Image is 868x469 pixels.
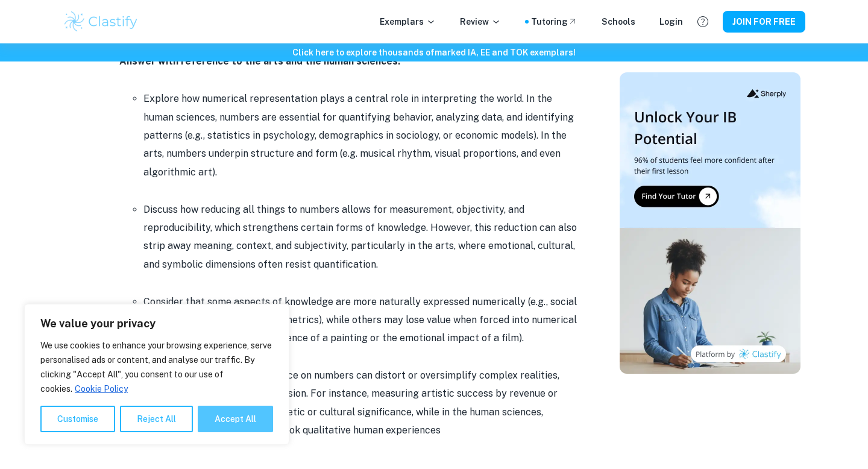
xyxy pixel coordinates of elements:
p: Acknowledge that an overreliance on numbers can distort or oversimplify complex realities, leadin... [143,367,577,440]
a: Cookie Policy [74,383,128,394]
button: JOIN FOR FREE [723,11,805,33]
button: Help and Feedback [693,11,713,32]
p: We value your privacy [40,316,273,331]
h6: Click here to explore thousands of marked IA, EE and TOK exemplars ! [2,46,866,59]
p: Consider that some aspects of knowledge are more naturally expressed numerically (e.g., social sc... [143,293,577,348]
button: Accept All [198,406,273,432]
p: Review [460,15,501,28]
p: We use cookies to enhance your browsing experience, serve personalised ads or content, and analys... [40,338,273,396]
p: Explore how numerical representation plays a central role in interpreting the world. In the human... [143,90,577,181]
img: Thumbnail [620,72,800,374]
img: Clastify logo [63,10,139,34]
div: We value your privacy [24,304,289,445]
button: Reject All [120,406,193,432]
a: Tutoring [531,15,577,28]
p: Exemplars [380,15,436,28]
p: Discuss how reducing all things to numbers allows for measurement, objectivity, and reproducibili... [143,201,577,274]
button: Customise [40,406,115,432]
a: Login [659,15,683,28]
a: Schools [602,15,635,28]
